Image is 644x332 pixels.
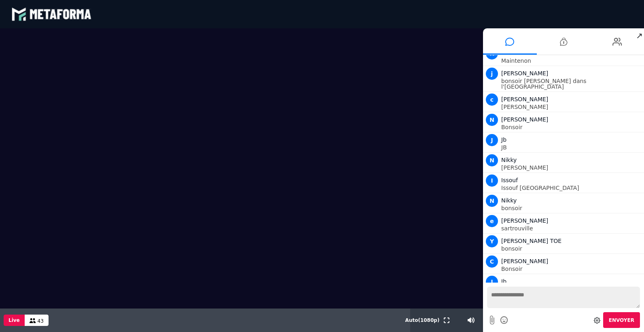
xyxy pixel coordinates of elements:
span: N [486,154,498,166]
p: bonsoir [PERSON_NAME] dans l'[GEOGRAPHIC_DATA] [501,78,642,89]
p: Bonsoir [501,266,642,272]
p: JB [501,145,642,150]
span: I [486,175,498,187]
button: Live [4,315,25,326]
span: Issouf [501,177,518,183]
span: N [486,114,498,126]
span: [PERSON_NAME] TOE [501,238,561,244]
span: J [486,276,498,288]
p: Issouf [GEOGRAPHIC_DATA] [501,185,642,191]
p: sartrouville [501,226,642,231]
p: Bonsoir [501,124,642,130]
span: Jb [501,136,506,143]
span: [PERSON_NAME] [501,258,548,264]
span: [PERSON_NAME] [501,217,548,224]
button: Auto(1080p) [404,309,441,332]
span: Nikky [501,157,517,163]
span: e [486,215,498,227]
p: [PERSON_NAME] [501,104,642,110]
span: c [486,94,498,106]
span: [PERSON_NAME] [501,116,548,123]
button: Envoyer [603,312,640,328]
span: ↗ [635,28,644,43]
span: C [486,255,498,268]
span: 43 [38,318,44,324]
p: bonsoir [501,205,642,211]
span: J [486,134,498,146]
p: Maintenon [501,58,642,64]
span: j [486,68,498,80]
span: [PERSON_NAME] [501,70,548,77]
p: [PERSON_NAME] [501,165,642,170]
span: Auto ( 1080 p) [405,317,440,323]
span: [PERSON_NAME] [501,96,548,102]
span: N [486,195,498,207]
span: Y [486,235,498,247]
p: bonsoir [501,246,642,251]
span: Envoyer [609,317,634,323]
span: Nikky [501,197,517,204]
span: Jb [501,278,506,285]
